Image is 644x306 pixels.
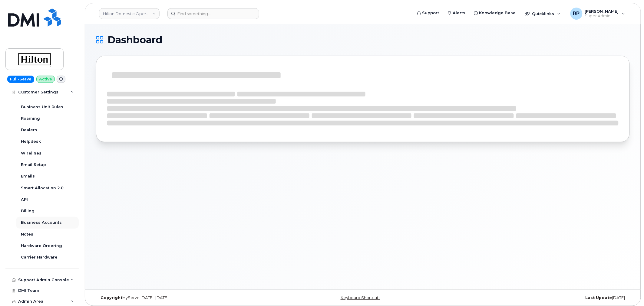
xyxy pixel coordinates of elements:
div: [DATE] [452,295,630,300]
strong: Last Update [586,295,612,300]
strong: Copyright [101,295,122,300]
span: Dashboard [107,35,162,44]
iframe: Messenger Launcher [618,280,639,301]
div: MyServe [DATE]–[DATE] [96,295,274,300]
a: Keyboard Shortcuts [341,295,380,300]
